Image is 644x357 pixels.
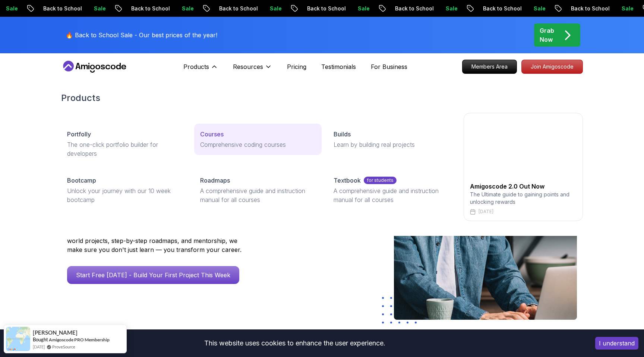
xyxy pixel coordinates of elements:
[233,62,272,77] button: Resources
[260,5,284,12] p: Sale
[334,186,449,204] p: A comprehensive guide and instruction manual for all courses
[33,329,78,336] span: [PERSON_NAME]
[67,218,246,254] p: Amigoscode has helped thousands of developers land roles at Amazon, Starling Bank, Mercado Livre,...
[470,191,577,206] p: The Ultimate guide to gaining points and unlocking rewards
[67,140,182,158] p: The one-click portfolio builder for developers
[121,5,172,12] p: Back to School
[67,130,91,139] p: Portfolly
[470,182,577,191] h2: Amigoscode 2.0 Out Now
[183,62,218,77] button: Products
[200,176,230,185] p: Roadmaps
[334,176,361,185] p: Textbook
[61,92,583,104] h2: Products
[364,177,397,184] p: for students
[233,62,263,71] p: Resources
[6,335,584,351] div: This website uses cookies to enhance the user experience.
[34,5,84,12] p: Back to School
[61,124,188,164] a: PortfollyThe one-click portfolio builder for developers
[328,170,455,210] a: Textbookfor studentsA comprehensive guide and instruction manual for all courses
[436,5,460,12] p: Sale
[463,60,517,73] p: Members Area
[297,5,348,12] p: Back to School
[66,31,217,40] p: 🔥 Back to School Sale - Our best prices of the year!
[183,62,209,71] p: Products
[540,26,554,44] p: Grab Now
[200,130,224,139] p: Courses
[67,186,182,204] p: Unlock your journey with our 10 week bootcamp
[84,5,108,12] p: Sale
[49,337,110,342] a: Amigoscode PRO Membership
[194,124,321,155] a: CoursesComprehensive coding courses
[470,119,577,179] img: amigoscode 2.0
[334,140,449,149] p: Learn by building real projects
[209,5,260,12] p: Back to School
[371,62,407,71] a: For Business
[462,60,517,74] a: Members Area
[33,344,45,350] span: [DATE]
[52,344,75,350] a: ProveSource
[479,209,493,215] p: [DATE]
[464,113,583,221] a: amigoscode 2.0Amigoscode 2.0 Out NowThe Ultimate guide to gaining points and unlocking rewards[DATE]
[67,176,96,185] p: Bootcamp
[561,5,612,12] p: Back to School
[334,130,351,139] p: Builds
[287,62,306,71] a: Pricing
[524,5,548,12] p: Sale
[194,170,321,210] a: RoadmapsA comprehensive guide and instruction manual for all courses
[200,186,315,204] p: A comprehensive guide and instruction manual for all courses
[67,266,239,284] a: Start Free [DATE] - Build Your First Project This Week
[522,60,583,73] p: Join Amigoscode
[61,170,188,210] a: BootcampUnlock your journey with our 10 week bootcamp
[612,5,636,12] p: Sale
[6,327,30,351] img: provesource social proof notification image
[385,5,436,12] p: Back to School
[521,60,583,74] a: Join Amigoscode
[33,337,48,342] span: Bought
[473,5,524,12] p: Back to School
[172,5,196,12] p: Sale
[321,62,356,71] a: Testimonials
[348,5,372,12] p: Sale
[200,140,315,149] p: Comprehensive coding courses
[595,337,638,350] button: Accept cookies
[328,124,455,155] a: BuildsLearn by building real projects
